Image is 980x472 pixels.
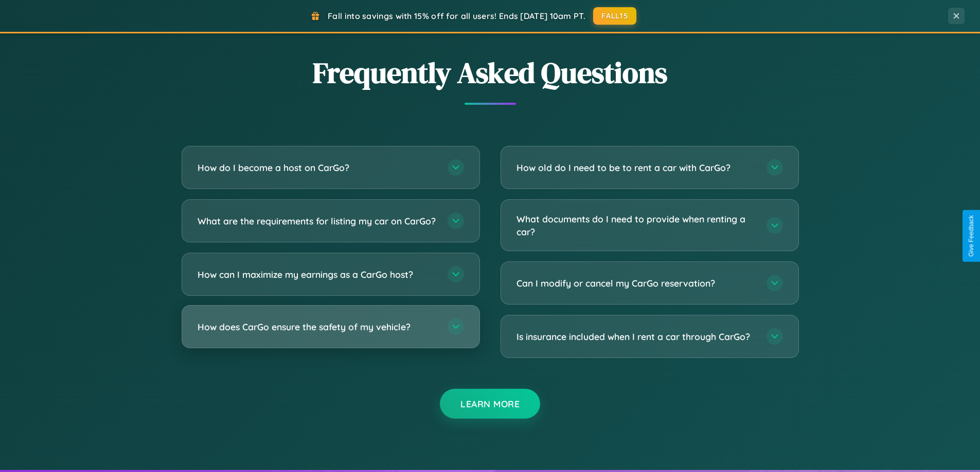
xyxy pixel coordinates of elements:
[328,11,585,21] span: Fall into savings with 15% off for all users! Ends [DATE] 10am PT.
[198,268,437,281] h3: How can I maximize my earnings as a CarGo host?
[198,215,437,228] h3: What are the requirements for listing my car on CarGo?
[440,389,540,419] button: Learn More
[516,213,756,238] h3: What documents do I need to provide when renting a car?
[198,320,437,333] h3: How does CarGo ensure the safety of my vehicle?
[516,330,756,343] h3: Is insurance included when I rent a car through CarGo?
[593,7,636,25] button: FALL15
[182,53,799,92] h2: Frequently Asked Questions
[516,277,756,290] h3: Can I modify or cancel my CarGo reservation?
[968,215,975,257] div: Give Feedback
[516,161,756,174] h3: How old do I need to be to rent a car with CarGo?
[198,161,437,174] h3: How do I become a host on CarGo?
